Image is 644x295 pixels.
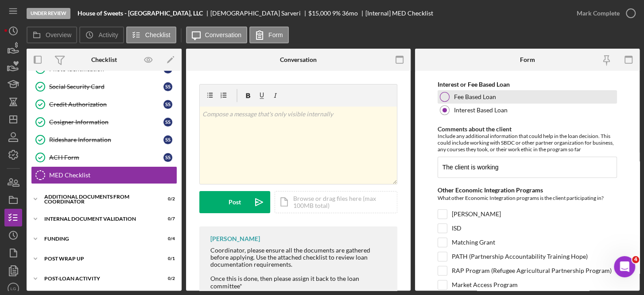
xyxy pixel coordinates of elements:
a: Credit AuthorizationSS [31,96,177,113]
div: Form [520,56,535,63]
a: ACH FormSS [31,149,177,166]
button: Conversation [186,27,248,43]
div: Conversation [280,56,317,63]
span: 4 [632,256,639,263]
div: ACH Form [49,154,163,161]
label: Market Access Program [452,280,518,289]
div: Social Security Card [49,83,163,90]
label: RAP Program (Refugee Agricultural Partnership Program) [452,266,612,275]
button: Mark Complete [568,4,640,22]
button: Checklist [126,27,176,43]
div: [DEMOGRAPHIC_DATA] Sarveri [210,10,308,17]
label: Conversation [205,31,242,38]
label: Matching Grant [452,238,495,247]
div: Other Economic Integration Programs [438,187,617,194]
div: 0 / 2 [159,196,175,202]
button: Post [199,191,270,213]
label: Comments about the client [438,125,512,133]
div: 36 mo [342,10,358,17]
div: Post-Loan Activity [44,276,153,281]
div: S S [163,153,172,162]
div: 0 / 4 [159,236,175,241]
label: Interest Based Loan [454,107,508,114]
a: Cosigner InformationSS [31,113,177,131]
div: Funding [44,236,153,241]
span: $15,000 [308,9,331,17]
label: PATH (Partnership Accountability Training Hope) [452,252,588,261]
div: Cosigner Information [49,119,163,126]
div: S S [163,82,172,91]
div: Checklist [91,56,117,63]
a: Rideshare InformationSS [31,131,177,149]
div: Rideshare Information [49,136,163,143]
div: [Internal] MED Checklist [365,10,433,17]
label: Checklist [145,31,171,38]
div: Internal Document Validation [44,216,153,222]
label: Overview [46,31,71,38]
div: Post Wrap Up [44,256,153,261]
div: What other Economic Integration programs is the client participating in? [438,194,617,205]
b: House of Sweets - [GEOGRAPHIC_DATA], LLC [78,10,203,17]
div: 9 % [332,10,341,17]
label: [PERSON_NAME] [452,210,501,218]
button: Activity [79,27,124,43]
div: MED Checklist [49,172,177,179]
iframe: Intercom live chat [614,256,635,277]
div: 0 / 2 [159,276,175,281]
div: S S [163,135,172,144]
label: ISD [452,224,462,233]
button: Form [249,27,289,43]
div: S S [163,118,172,126]
label: Fee Based Loan [454,93,496,100]
div: Mark Complete [577,4,620,22]
div: [PERSON_NAME] [210,235,260,242]
a: Social Security CardSS [31,78,177,96]
div: Post [229,191,241,213]
button: Overview [27,27,77,43]
label: Activity [98,31,118,38]
label: Form [268,31,283,38]
text: LG [11,286,16,291]
div: Interest or Fee Based Loan [438,81,617,88]
a: MED Checklist [31,166,177,184]
div: Additional Documents from Coordinator [44,194,153,204]
div: 0 / 7 [159,216,175,222]
div: Include any additional information that could help in the loan decision. This could include worki... [438,133,617,153]
div: S S [163,100,172,109]
div: Coordinator, please ensure all the documents are gathered before applying. Use the attached check... [210,247,388,290]
div: Credit Authorization [49,101,163,108]
div: 0 / 1 [159,256,175,261]
div: Under Review [27,8,70,19]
